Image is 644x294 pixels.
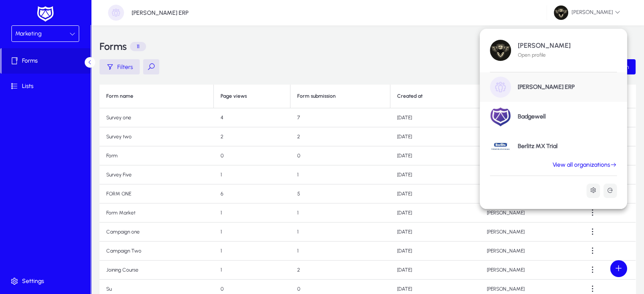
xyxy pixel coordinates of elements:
h1: Badgewell [518,113,546,121]
img: Hazem [490,40,511,61]
p: Open profile [518,51,571,59]
img: GENNIE ERP [490,77,511,98]
img: Badgewell [490,106,511,127]
a: Badgewell [480,102,627,132]
h1: [PERSON_NAME] ERP [518,83,575,91]
a: [PERSON_NAME]Open profile [480,36,627,65]
h1: Berlitz MX Trial [518,143,558,150]
img: Berlitz MX Trial [490,136,511,157]
h1: [PERSON_NAME] [518,42,571,49]
a: View all organizations [542,161,627,169]
a: Berlitz MX Trial [480,132,627,161]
